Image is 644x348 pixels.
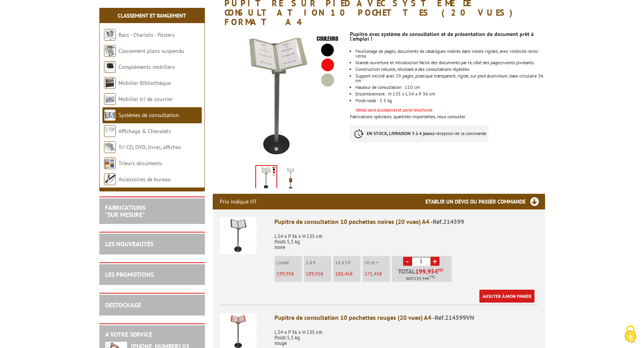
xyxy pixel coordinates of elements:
[105,301,141,309] a: DESTOCKAGE
[335,271,361,277] p: €
[274,228,538,250] p: L 54 x P 36 x H 135 cm Poids 5,5 kg noire
[425,194,545,209] h3: Etablir un devis ou passer commande
[350,27,551,150] div: Fabrications spéciales, quantités importantes, nous consulter.
[118,12,186,19] a: Classement et Rangement
[105,331,199,338] h2: A votre service
[479,290,535,303] a: Ajouter à mon panier
[104,109,116,121] img: Systèmes de consultation
[429,275,435,279] sup: TTC
[364,270,379,277] span: 171,45
[355,98,545,103] p: Poids total : 5.5 kg
[276,271,302,277] p: €
[355,107,433,113] font: Vendu sans accessoires et porte-brochures.
[105,240,153,248] a: LES NOUVEAUTÉS
[104,173,116,185] img: Accessoires de bureau
[306,271,331,277] p: €
[118,144,181,151] a: Tri CD, DVD, livres, affiches
[435,314,474,321] span: Réf.214599VN
[355,85,545,90] li: Hauteur de consultation : 110 cm
[281,167,300,191] img: 214599_pupitre_10_pochettes_documents_porte_brochures_noir.jpg
[364,271,390,277] p: €
[414,276,427,282] span: 239,94
[104,77,116,89] img: Mobilier Bibliothèque
[118,96,173,103] a: Mobilier tri de courrier
[355,49,545,58] li: Feuilletage de pages, documents de catalogues insérés dans volets rigides, avec visibilité recto-...
[118,112,179,119] a: Systèmes de consultation
[274,313,538,322] div: Pupitre de consultation 10 pochettes rouges (20 vues) A4 -
[367,130,432,136] strong: EN STOCK, LIVRAISON 3 à 4 jours
[118,128,171,135] a: Affichage & Chevalets
[438,267,443,273] sup: HT
[104,125,116,137] img: Affichage & Chevalets
[276,270,291,277] span: 199,95
[335,260,361,265] p: 10 à 19
[118,47,184,54] a: Classement plans suspendu
[435,268,438,274] span: €
[617,321,644,348] button: Cookies (fenêtre modale)
[403,257,412,266] a: -
[350,31,534,42] strong: Pupitre avec système de consultation et de présentation de document prêt à l'emploi !
[118,160,162,167] a: Trieurs documents
[355,74,545,83] li: Support incliné avec 20 pages, plastique transparent, rigide, sur pied aluminium, base circulaire...
[355,60,545,65] li: Grande ouverture et introduction facile des documents par le côté des pages/volets pivotants.
[104,45,116,57] img: Classement plans suspendu
[355,92,545,96] li: Encombrement : H 135 x L 54 x P 36 cm
[364,260,390,265] p: 20 et +
[274,217,538,226] div: Pupitre de consultation 10 pochettes noires (20 vues) A4 -
[306,260,331,265] p: 2 à 9
[104,157,116,169] img: Trieurs documents
[394,268,452,282] p: Total
[213,31,344,163] img: 214599_pupitre_pochettes_documents_noir_couleurs_legende_noir_rouge_gris_copie.jpg
[105,270,154,278] a: LES PROMOTIONS
[118,63,175,70] a: Compléments mobiliers
[355,67,545,72] li: Construction robuste, résistant à des consultations répétées.
[406,276,435,282] span: Soit €
[274,324,538,346] p: L 54 x P 36 x H 135 cm Poids 5,5 kg rouge
[118,31,175,38] a: Bacs - Chariots - Posters
[104,141,116,153] img: Tri CD, DVD, livres, affiches
[415,268,435,274] span: 199,95
[104,29,116,41] img: Bacs - Chariots - Posters
[431,257,439,266] a: +
[256,166,276,190] img: 214599_pupitre_pochettes_documents_noir_couleurs_legende_noir_rouge_gris_copie.jpg
[118,176,171,183] a: Accessoires de bureau
[220,217,257,254] img: Pupitre de consultation 10 pochettes noires (20 vues) A4
[621,325,640,344] img: Cookies (fenêtre modale)
[104,93,116,105] img: Mobilier tri de courrier
[335,270,350,277] span: 180,45
[350,125,488,142] p: à réception de la commande
[276,260,302,265] p: L'unité
[105,204,145,218] a: FABRICATIONS"Sur Mesure"
[104,61,116,73] img: Compléments mobiliers
[306,270,321,277] span: 189,95
[118,79,171,87] a: Mobilier Bibliothèque
[220,194,257,209] p: Prix indiqué HT
[433,218,464,225] span: Réf.214599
